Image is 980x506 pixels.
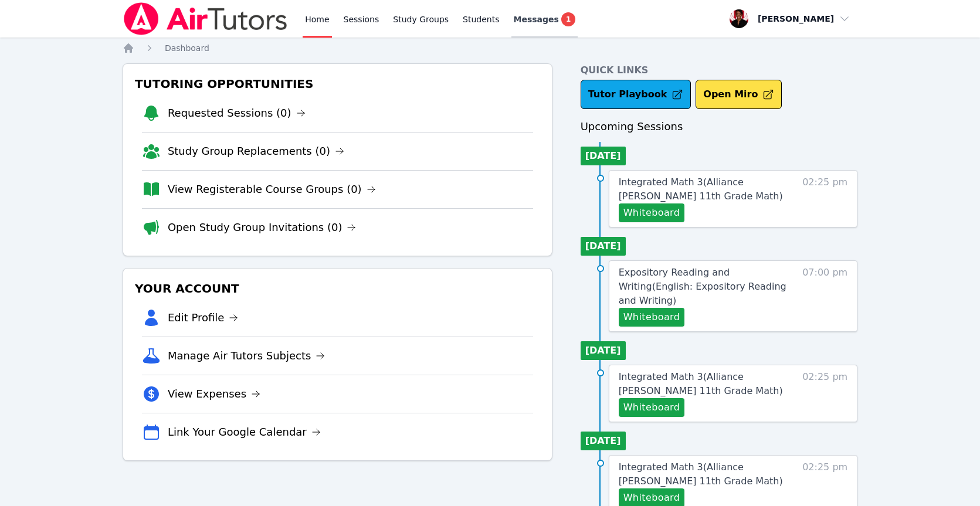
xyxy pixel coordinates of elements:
[802,370,847,417] span: 02:25 pm
[802,266,847,327] span: 07:00 pm
[581,80,691,109] a: Tutor Playbook
[619,460,791,488] a: Integrated Math 3(Alliance [PERSON_NAME] 11th Grade Math)
[581,63,858,77] h4: Quick Links
[619,266,791,308] a: Expository Reading and Writing(English: Expository Reading and Writing)
[581,341,626,360] li: [DATE]
[168,348,325,364] a: Manage Air Tutors Subjects
[123,2,289,35] img: Air Tutors
[581,147,626,165] li: [DATE]
[168,386,260,402] a: View Expenses
[165,43,209,53] span: Dashboard
[619,176,783,202] span: Integrated Math 3 ( Alliance [PERSON_NAME] 11th Grade Math )
[123,42,857,54] nav: Breadcrumb
[168,181,376,198] a: View Registerable Course Groups (0)
[619,203,685,222] button: Whiteboard
[168,105,306,121] a: Requested Sessions (0)
[802,175,847,222] span: 02:25 pm
[619,398,685,417] button: Whiteboard
[619,267,786,306] span: Expository Reading and Writing ( English: Expository Reading and Writing )
[168,143,344,159] a: Study Group Replacements (0)
[133,73,542,94] h3: Tutoring Opportunities
[619,308,685,327] button: Whiteboard
[696,80,782,109] button: Open Miro
[514,13,559,25] span: Messages
[619,461,783,487] span: Integrated Math 3 ( Alliance [PERSON_NAME] 11th Grade Math )
[619,175,791,203] a: Integrated Math 3(Alliance [PERSON_NAME] 11th Grade Math)
[561,12,575,26] span: 1
[133,278,542,299] h3: Your Account
[168,219,357,236] a: Open Study Group Invitations (0)
[165,42,209,54] a: Dashboard
[619,370,791,398] a: Integrated Math 3(Alliance [PERSON_NAME] 11th Grade Math)
[168,424,321,440] a: Link Your Google Calendar
[581,118,858,135] h3: Upcoming Sessions
[168,310,239,326] a: Edit Profile
[581,432,626,450] li: [DATE]
[619,371,783,396] span: Integrated Math 3 ( Alliance [PERSON_NAME] 11th Grade Math )
[581,237,626,256] li: [DATE]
